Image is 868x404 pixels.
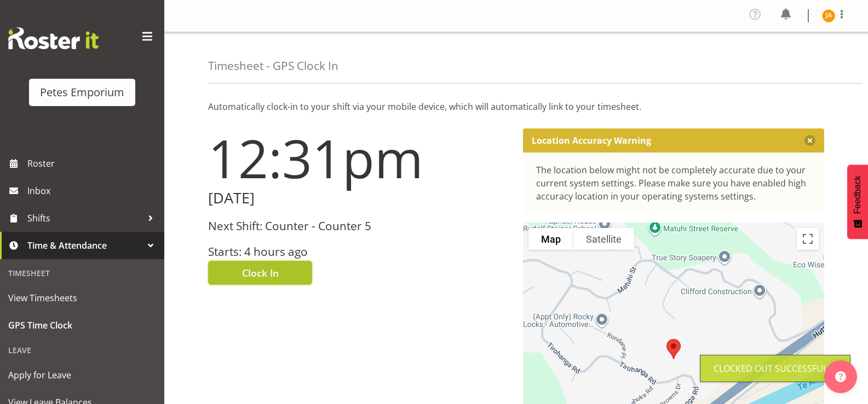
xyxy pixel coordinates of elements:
h3: Next Shift: Counter - Counter 5 [208,220,510,232]
span: Clock In [242,266,279,280]
button: Close message [804,135,815,146]
button: Feedback - Show survey [847,165,868,239]
span: Feedback [853,175,863,214]
div: Leave [3,339,162,361]
div: Timesheet [3,262,162,284]
span: Time & Attendance [27,237,142,254]
div: The location below might not be completely accurate due to your current system settings. Please m... [536,163,812,203]
a: GPS Time Clock [3,312,162,339]
h2: [DATE] [208,190,510,207]
button: Toggle fullscreen view [797,228,819,250]
h3: Starts: 4 hours ago [208,245,510,258]
button: Show street map [528,228,573,250]
span: Apply for Leave [8,367,156,383]
h1: 12:31pm [208,128,510,188]
img: jeseryl-armstrong10788.jpg [822,9,835,22]
p: Automatically clock-in to your shift via your mobile device, which will automatically link to you... [208,100,824,113]
span: Shifts [27,210,142,226]
span: View Timesheets [8,290,156,306]
a: Apply for Leave [3,361,162,389]
span: Inbox [27,183,159,199]
h4: Timesheet - GPS Clock In [208,60,338,72]
span: GPS Time Clock [8,317,156,333]
span: Roster [27,155,159,172]
button: Clock In [208,261,312,285]
img: help-xxl-2.png [835,371,846,382]
button: Show satellite imagery [573,228,634,250]
div: Petes Emporium [40,84,124,101]
div: Clocked out Successfully [714,362,837,375]
img: Rosterit website logo [8,27,99,49]
p: Location Accuracy Warning [532,135,651,146]
a: View Timesheets [3,284,162,312]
